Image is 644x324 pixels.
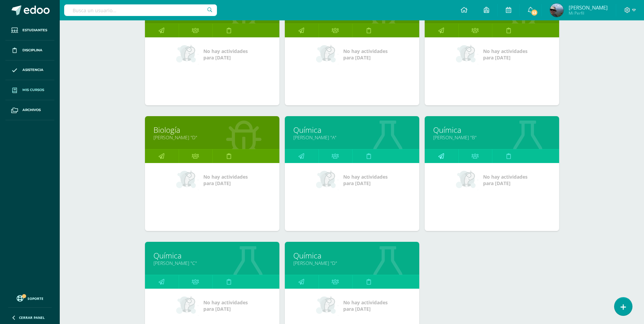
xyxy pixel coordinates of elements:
img: no_activities_small.png [456,44,478,65]
span: No hay actividades para [DATE] [343,174,388,186]
span: No hay actividades para [DATE] [203,299,248,312]
span: Mis cursos [22,87,44,93]
a: Archivos [5,100,54,120]
a: Química [293,125,411,135]
input: Busca un usuario... [64,4,217,16]
span: Disciplina [22,48,42,53]
img: no_activities_small.png [316,44,338,65]
span: No hay actividades para [DATE] [343,299,388,312]
span: Asistencia [22,67,43,73]
img: no_activities_small.png [316,295,338,316]
span: No hay actividades para [DATE] [343,48,388,61]
span: No hay actividades para [DATE] [483,48,528,61]
a: Soporte [8,293,52,303]
span: Estudiantes [22,28,47,33]
img: no_activities_small.png [176,44,199,65]
span: [PERSON_NAME] [569,4,608,11]
a: [PERSON_NAME] "A" [293,134,411,141]
span: No hay actividades para [DATE] [483,174,528,186]
img: no_activities_small.png [176,170,199,190]
span: No hay actividades para [DATE] [203,48,248,61]
a: Química [153,250,271,261]
img: no_activities_small.png [316,170,338,190]
span: Archivos [22,107,41,113]
a: [PERSON_NAME] "C" [153,260,271,266]
a: [PERSON_NAME] "D" [153,134,271,141]
span: Mi Perfil [569,10,608,16]
a: Asistencia [5,60,54,80]
a: Biología [153,125,271,135]
span: Cerrar panel [19,315,45,320]
a: Estudiantes [5,20,54,40]
a: [PERSON_NAME] "D" [293,260,411,266]
a: Mis cursos [5,80,54,100]
img: no_activities_small.png [176,295,199,316]
img: no_activities_small.png [456,170,478,190]
a: Disciplina [5,40,54,60]
img: e57d4945eb58c8e9487f3e3570aa7150.png [550,3,564,17]
span: 53 [531,9,538,16]
span: Soporte [27,296,43,301]
a: [PERSON_NAME] "B" [433,134,551,141]
a: Química [293,250,411,261]
a: Química [433,125,551,135]
span: No hay actividades para [DATE] [203,174,248,186]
